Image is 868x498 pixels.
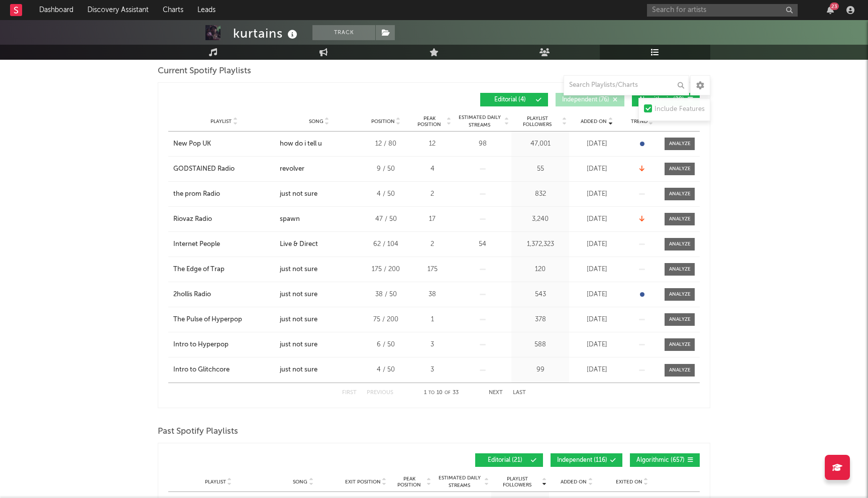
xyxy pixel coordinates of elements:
[173,290,275,300] a: 2hollis Radio
[280,189,317,199] div: just not sure
[456,114,503,129] span: Estimated Daily Streams
[514,214,567,224] div: 3,240
[564,75,689,95] input: Search Playlists/Charts
[173,164,275,174] a: GODSTAINED Radio
[363,214,408,224] div: 47 / 50
[173,340,275,350] a: Intro to Hyperpop
[572,139,622,149] div: [DATE]
[413,139,451,149] div: 12
[475,453,543,467] button: Editorial(21)
[363,365,408,375] div: 4 / 50
[480,93,548,106] button: Editorial(4)
[494,476,540,488] span: Playlist Followers
[280,214,300,224] div: spawn
[513,390,526,396] button: Last
[173,340,229,350] div: Intro to Hyperpop
[173,189,275,199] a: the prom Radio
[514,189,567,199] div: 832
[413,239,451,250] div: 2
[371,118,395,125] span: Position
[158,426,238,438] span: Past Spotify Playlists
[631,118,647,125] span: Trend
[413,387,469,399] div: 1 10 33
[173,189,220,199] div: the prom Radio
[456,239,509,250] div: 54
[280,290,317,300] div: just not sure
[173,315,242,325] div: The Pulse of Hyperpop
[205,479,226,485] span: Playlist
[514,365,567,375] div: 99
[173,365,230,375] div: Intro to Glitchcore
[173,365,275,375] a: Intro to Glitchcore
[647,4,798,17] input: Search for artists
[572,290,622,300] div: [DATE]
[636,457,685,463] span: Algorithmic ( 657 )
[551,453,622,467] button: Independent(116)
[280,139,322,149] div: how do i tell u
[280,340,317,350] div: just not sure
[655,103,705,115] div: Include Features
[280,365,317,375] div: just not sure
[581,118,607,125] span: Added On
[514,290,567,300] div: 543
[487,97,533,103] span: Editorial ( 4 )
[830,3,839,10] div: 23
[436,474,483,489] span: Estimated Daily Streams
[514,340,567,350] div: 588
[413,315,451,325] div: 1
[572,315,622,325] div: [DATE]
[616,479,642,485] span: Exited On
[556,93,624,106] button: Independent(76)
[173,139,211,149] div: New Pop UK
[233,25,300,42] div: kurtains
[363,290,408,300] div: 38 / 50
[514,139,567,149] div: 47,001
[309,118,323,125] span: Song
[363,265,408,275] div: 175 / 200
[514,239,567,250] div: 1,372,323
[572,265,622,275] div: [DATE]
[413,115,445,128] span: Peak Position
[363,315,408,325] div: 75 / 200
[173,239,275,250] a: Internet People
[827,6,834,14] button: 23
[413,340,451,350] div: 3
[630,453,700,467] button: Algorithmic(657)
[312,25,375,40] button: Track
[158,65,251,77] span: Current Spotify Playlists
[638,97,685,103] span: Algorithmic ( 29 )
[514,265,567,275] div: 120
[342,390,357,396] button: First
[489,390,503,396] button: Next
[280,265,317,275] div: just not sure
[367,390,393,396] button: Previous
[572,340,622,350] div: [DATE]
[173,164,235,174] div: GODSTAINED Radio
[572,189,622,199] div: [DATE]
[572,214,622,224] div: [DATE]
[413,164,451,174] div: 4
[173,214,212,224] div: Riovaz Radio
[280,315,317,325] div: just not sure
[456,139,509,149] div: 98
[572,239,622,250] div: [DATE]
[572,164,622,174] div: [DATE]
[445,391,451,395] span: of
[280,164,304,174] div: revolver
[173,290,211,300] div: 2hollis Radio
[572,365,622,375] div: [DATE]
[173,139,275,149] a: New Pop UK
[363,239,408,250] div: 62 / 104
[482,457,528,463] span: Editorial ( 21 )
[363,139,408,149] div: 12 / 80
[173,265,225,275] div: The Edge of Trap
[428,391,435,395] span: to
[514,315,567,325] div: 378
[173,239,220,250] div: Internet People
[557,457,607,463] span: Independent ( 116 )
[632,93,700,106] button: Algorithmic(29)
[363,189,408,199] div: 4 / 50
[413,290,451,300] div: 38
[173,265,275,275] a: The Edge of Trap
[561,479,587,485] span: Added On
